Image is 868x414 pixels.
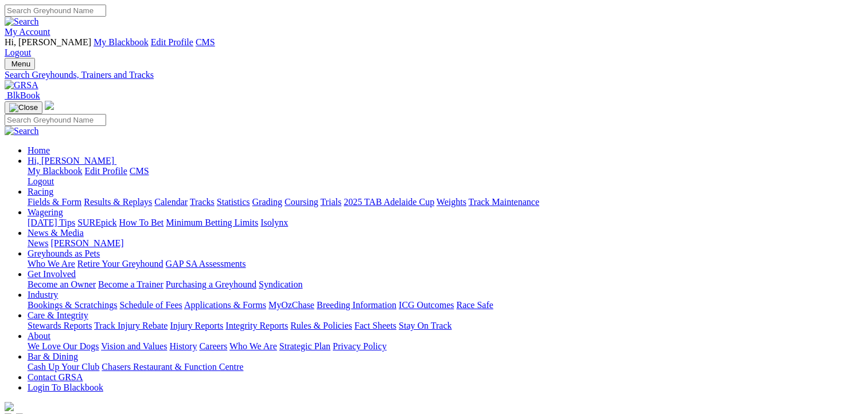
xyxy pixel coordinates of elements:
a: Cash Up Your Club [28,362,99,372]
div: Care & Integrity [28,321,863,331]
span: Hi, [PERSON_NAME] [28,156,114,165]
a: Strategic Plan [279,341,330,351]
a: Rules & Policies [290,321,352,330]
div: News & Media [28,238,863,249]
input: Search [5,114,106,126]
div: My Account [5,37,863,58]
a: Contact GRSA [28,372,83,382]
a: We Love Our Dogs [28,341,99,351]
img: Search [5,126,39,136]
a: My Blackbook [94,37,149,47]
a: Stay On Track [399,321,451,330]
a: BlkBook [5,90,40,100]
a: Results & Replays [84,197,152,207]
a: Racing [28,187,53,196]
img: Close [9,103,38,112]
a: News [28,238,48,248]
a: Isolynx [260,218,288,227]
a: Search Greyhounds, Trainers and Tracks [5,70,863,80]
a: Chasers Restaurant & Function Centre [102,362,243,372]
a: Bar & Dining [28,352,78,361]
a: CMS [130,166,149,176]
a: ICG Outcomes [399,300,454,310]
a: Grading [252,197,282,207]
a: CMS [196,37,215,47]
div: Hi, [PERSON_NAME] [28,166,863,187]
a: Applications & Forms [184,300,266,310]
a: Industry [28,290,58,299]
a: News & Media [28,228,84,238]
a: Bookings & Scratchings [28,300,117,310]
a: Wagering [28,207,63,217]
img: Search [5,17,39,27]
a: Coursing [285,197,318,207]
a: Home [28,145,50,155]
a: Weights [437,197,466,207]
a: Become a Trainer [98,279,164,289]
a: Get Involved [28,269,76,279]
img: logo-grsa-white.png [45,101,54,110]
a: Statistics [217,197,250,207]
a: History [169,341,197,351]
a: Calendar [154,197,188,207]
a: Who We Are [229,341,277,351]
a: Purchasing a Greyhound [166,279,256,289]
a: Track Maintenance [469,197,539,207]
div: Bar & Dining [28,362,863,372]
div: Get Involved [28,279,863,290]
div: Wagering [28,218,863,228]
a: MyOzChase [268,300,314,310]
a: Fields & Form [28,197,81,207]
a: Breeding Information [317,300,396,310]
a: Tracks [190,197,215,207]
a: Schedule of Fees [119,300,182,310]
a: My Account [5,27,50,37]
a: Hi, [PERSON_NAME] [28,156,116,165]
a: About [28,331,50,341]
div: Racing [28,197,863,207]
a: Vision and Values [101,341,167,351]
a: Trials [320,197,341,207]
button: Toggle navigation [5,101,42,114]
a: [PERSON_NAME] [50,238,123,248]
a: [DATE] Tips [28,218,75,227]
img: GRSA [5,80,38,90]
span: Hi, [PERSON_NAME] [5,37,91,47]
a: Track Injury Rebate [94,321,168,330]
a: Race Safe [456,300,493,310]
a: Login To Blackbook [28,383,103,392]
a: Syndication [259,279,302,289]
a: Careers [199,341,227,351]
input: Search [5,5,106,17]
a: 2025 TAB Adelaide Cup [344,197,434,207]
a: Privacy Policy [333,341,387,351]
span: BlkBook [7,90,40,100]
div: Industry [28,300,863,310]
div: About [28,341,863,352]
a: Logout [5,48,31,57]
span: Menu [11,60,30,68]
a: Care & Integrity [28,310,88,320]
a: My Blackbook [28,166,83,176]
a: Stewards Reports [28,321,92,330]
a: Edit Profile [151,37,193,47]
a: Who We Are [28,259,75,269]
a: How To Bet [119,218,164,227]
a: Injury Reports [170,321,223,330]
a: Fact Sheets [355,321,396,330]
a: Logout [28,176,54,186]
a: SUREpick [77,218,116,227]
a: Greyhounds as Pets [28,249,100,258]
a: Edit Profile [85,166,127,176]
a: Integrity Reports [225,321,288,330]
a: Retire Your Greyhound [77,259,164,269]
button: Toggle navigation [5,58,35,70]
img: logo-grsa-white.png [5,402,14,411]
a: GAP SA Assessments [166,259,246,269]
a: Minimum Betting Limits [166,218,258,227]
div: Greyhounds as Pets [28,259,863,269]
a: Become an Owner [28,279,96,289]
